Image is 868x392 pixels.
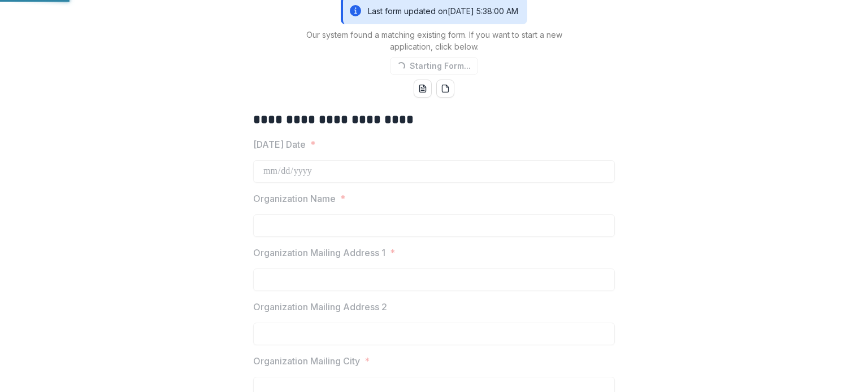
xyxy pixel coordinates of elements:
[253,138,306,151] p: [DATE] Date
[414,80,432,98] button: word-download
[253,246,385,259] p: Organization Mailing Address 1
[253,354,360,368] p: Organization Mailing City
[253,300,387,314] p: Organization Mailing Address 2
[390,57,478,75] button: Starting Form...
[436,80,454,98] button: pdf-download
[253,192,336,205] p: Organization Name
[293,29,575,52] p: Our system found a matching existing form. If you want to start a new application, click below.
